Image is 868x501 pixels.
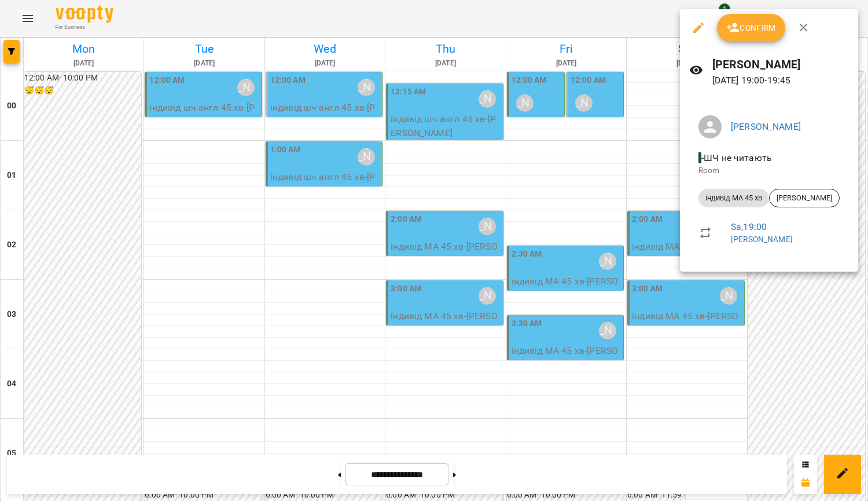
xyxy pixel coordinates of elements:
a: Sa , 19:00 [731,221,767,232]
div: [PERSON_NAME] [769,189,840,207]
span: Confirm [726,21,776,35]
span: [PERSON_NAME] [770,193,839,203]
span: індивід МА 45 хв [698,193,769,203]
button: Confirm [717,14,785,42]
h6: [PERSON_NAME] [712,56,849,74]
a: [PERSON_NAME] [731,121,801,132]
a: [PERSON_NAME] [731,235,793,244]
p: [DATE] 19:00 - 19:45 [712,74,849,87]
span: - ШЧ не читають [698,152,774,163]
p: Room [698,165,840,177]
